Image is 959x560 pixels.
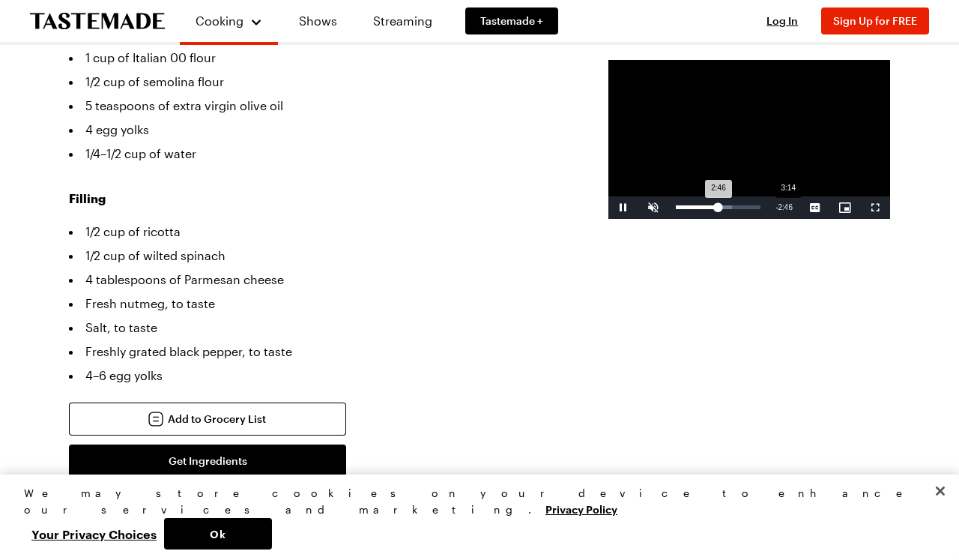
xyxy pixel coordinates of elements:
button: Unmute [638,196,668,219]
li: 1/2 cup of semolina flour [69,70,563,94]
video-js: Video Player [608,60,890,219]
button: Close [924,475,957,508]
button: Ok [164,518,272,550]
span: 2:46 [778,203,793,211]
a: More information about your privacy, opens in a new tab [545,502,617,516]
button: Pause [608,196,638,219]
button: Cooking [195,6,263,36]
span: Sign Up for FREE [833,14,917,27]
span: - [775,203,778,211]
a: To Tastemade Home Page [30,13,165,30]
span: Tastemade + [480,13,543,28]
button: Add to Grocery List [69,403,346,436]
li: 1/2 cup of ricotta [69,220,563,244]
li: 1 cup of Italian 00 flour [69,46,563,70]
li: 1/4–1/2 cup of water [69,142,563,166]
button: Fullscreen [860,196,890,219]
li: 4–6 egg yolks [69,364,563,388]
li: 4 egg yolks [69,118,563,142]
li: Salt, to taste [69,316,563,340]
button: Your Privacy Choices [24,518,164,550]
button: Log In [752,13,812,28]
li: 1/2 cup of wilted spinach [69,244,563,268]
a: Tastemade + [465,7,558,34]
span: Add to Grocery List [168,412,266,427]
div: Privacy [24,485,922,550]
button: Picture-in-Picture [830,196,860,219]
span: Cooking [196,13,243,28]
h3: Filling [69,190,563,208]
li: Freshly grated black pepper, to taste [69,340,563,364]
button: Captions [800,196,830,219]
li: 5 teaspoons of extra virgin olive oil [69,94,563,118]
li: Fresh nutmeg, to taste [69,292,563,316]
span: Log In [766,14,798,27]
button: Sign Up for FREE [821,7,929,34]
div: Progress Bar [676,205,760,209]
div: We may store cookies on your device to enhance our services and marketing. [24,485,922,518]
li: 4 tablespoons of Parmesan cheese [69,268,563,292]
button: Get Ingredients [69,445,346,478]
